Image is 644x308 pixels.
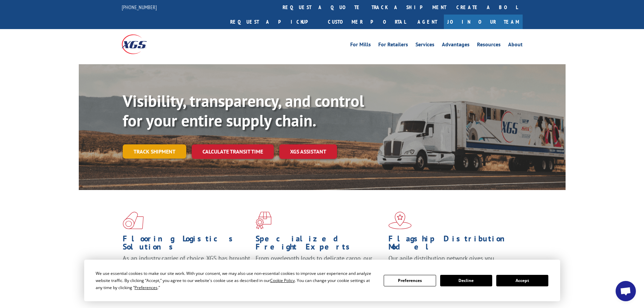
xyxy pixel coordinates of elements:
a: Request a pickup [225,15,323,29]
button: Preferences [384,275,436,286]
a: Resources [477,42,501,49]
button: Decline [440,275,492,286]
a: Calculate transit time [192,144,274,159]
p: From overlength loads to delicate cargo, our experienced staff knows the best way to move your fr... [256,254,383,284]
img: xgs-icon-flagship-distribution-model-red [388,212,412,229]
a: Services [415,42,434,49]
a: About [508,42,523,49]
button: Accept [496,275,548,286]
span: Our agile distribution network gives you nationwide inventory management on demand. [388,254,513,270]
div: Open chat [616,281,636,301]
h1: Specialized Freight Experts [256,235,383,254]
img: xgs-icon-total-supply-chain-intelligence-red [123,212,144,229]
a: XGS ASSISTANT [279,144,337,159]
img: xgs-icon-focused-on-flooring-red [256,212,271,229]
a: Join Our Team [444,15,523,29]
a: Customer Portal [323,15,411,29]
span: Cookie Policy [270,278,295,283]
span: As an industry carrier of choice, XGS has brought innovation and dedication to flooring logistics... [123,254,250,278]
h1: Flooring Logistics Solutions [123,235,251,254]
a: Track shipment [123,144,186,159]
h1: Flagship Distribution Model [388,235,516,254]
div: Cookie Consent Prompt [84,260,560,301]
a: Advantages [442,42,470,49]
b: Visibility, transparency, and control for your entire supply chain. [123,90,364,131]
a: Agent [411,15,444,29]
a: For Mills [350,42,371,49]
div: We use essential cookies to make our site work. With your consent, we may also use non-essential ... [96,270,376,291]
a: [PHONE_NUMBER] [122,4,157,10]
a: For Retailers [378,42,408,49]
span: Preferences [135,285,158,290]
